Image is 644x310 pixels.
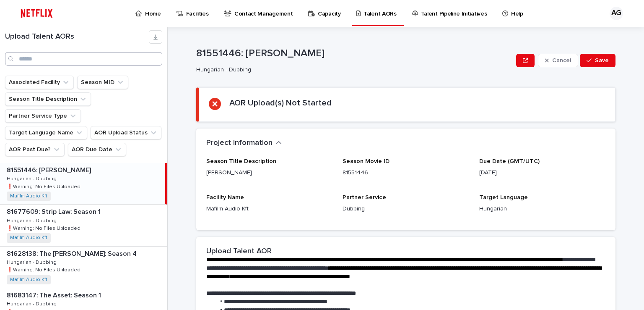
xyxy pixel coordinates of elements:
[479,168,605,177] p: [DATE]
[91,126,161,139] button: AOR Upload Status
[7,165,93,174] p: 81551446: [PERSON_NAME]
[343,194,386,200] span: Partner Service
[7,182,82,190] p: ❗️Warning: No Files Uploaded
[343,205,469,213] p: Dubbing
[5,76,74,89] button: Associated Facility
[7,248,138,258] p: 81628138: The [PERSON_NAME]: Season 4
[552,58,571,63] span: Cancel
[206,139,273,148] h2: Project Information
[595,58,609,63] span: Save
[206,205,332,213] p: Mafilm Audio Kft
[196,66,509,74] p: Hungarian - Dubbing
[7,206,102,216] p: 81677609: Strip Law: Season 1
[7,224,82,231] p: ❗️Warning: No Files Uploaded
[5,92,91,106] button: Season Title Description
[5,143,65,156] button: AOR Past Due?
[206,168,332,177] p: [PERSON_NAME]
[343,158,390,164] span: Season Movie ID
[5,126,87,139] button: Target Language Name
[10,193,47,199] a: Mafilm Audio Kft
[580,54,615,67] button: Save
[5,109,81,123] button: Partner Service Type
[68,143,126,156] button: AOR Due Date
[10,235,47,241] a: Mafilm Audio Kft
[206,247,272,256] h2: Upload Talent AOR
[7,216,58,224] p: Hungarian - Dubbing
[7,265,82,273] p: ❗️Warning: No Files Uploaded
[229,98,332,108] h2: AOR Upload(s) Not Started
[206,194,244,200] span: Facility Name
[610,7,623,20] div: AG
[479,158,540,164] span: Due Date (GMT/UTC)
[196,47,513,60] p: 81551446: [PERSON_NAME]
[77,76,128,89] button: Season MID
[479,205,605,213] p: Hungarian
[10,277,47,283] a: Mafilm Audio Kft
[5,32,149,42] h1: Upload Talent AORs
[206,139,282,148] button: Project Information
[5,52,162,66] input: Search
[479,194,528,200] span: Target Language
[7,299,58,307] p: Hungarian - Dubbing
[7,174,58,182] p: Hungarian - Dubbing
[7,258,58,265] p: Hungarian - Dubbing
[343,168,469,177] p: 81551446
[206,158,276,164] span: Season Title Description
[7,290,103,299] p: 81683147: The Asset: Season 1
[17,5,57,22] img: ifQbXi3ZQGMSEF7WDB7W
[538,54,578,67] button: Cancel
